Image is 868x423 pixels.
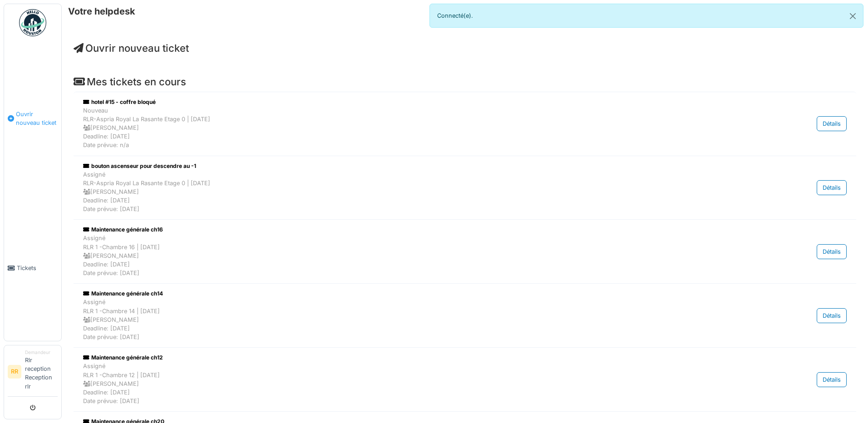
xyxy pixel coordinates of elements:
[83,234,735,277] div: Assigné RLR 1 -Chambre 16 | [DATE] [PERSON_NAME] Deadline: [DATE] Date prévue: [DATE]
[4,41,61,195] a: Ouvrir nouveau ticket
[81,351,849,408] a: Maintenance générale ch12 AssignéRLR 1 -Chambre 12 | [DATE] [PERSON_NAME]Deadline: [DATE]Date pré...
[83,170,735,214] div: Assigné RLR-Aspria Royal La Rasante Etage 0 | [DATE] [PERSON_NAME] Deadline: [DATE] Date prévue: ...
[25,349,58,356] div: Demandeur
[817,244,847,259] div: Détails
[843,4,863,28] button: Close
[19,9,46,36] img: Badge_color-CXgf-gQk.svg
[83,290,735,298] div: Maintenance générale ch14
[83,362,735,405] div: Assigné RLR 1 -Chambre 12 | [DATE] [PERSON_NAME] Deadline: [DATE] Date prévue: [DATE]
[25,349,58,394] li: Rlr reception Reception rlr
[817,116,847,131] div: Détails
[74,42,189,54] a: Ouvrir nouveau ticket
[8,365,21,379] li: RR
[81,96,849,152] a: hotel #15 - coffre bloqué NouveauRLR-Aspria Royal La Rasante Etage 0 | [DATE] [PERSON_NAME]Deadli...
[74,76,856,88] h4: Mes tickets en cours
[16,110,58,127] span: Ouvrir nouveau ticket
[817,372,847,387] div: Détails
[68,6,135,17] h6: Votre helpdesk
[83,354,735,362] div: Maintenance générale ch12
[83,298,735,341] div: Assigné RLR 1 -Chambre 14 | [DATE] [PERSON_NAME] Deadline: [DATE] Date prévue: [DATE]
[817,308,847,323] div: Détails
[81,287,849,344] a: Maintenance générale ch14 AssignéRLR 1 -Chambre 14 | [DATE] [PERSON_NAME]Deadline: [DATE]Date pré...
[817,180,847,195] div: Détails
[8,349,58,397] a: RR DemandeurRlr reception Reception rlr
[17,264,58,272] span: Tickets
[83,162,735,170] div: bouton ascenseur pour descendre au -1
[83,106,735,150] div: Nouveau RLR-Aspria Royal La Rasante Etage 0 | [DATE] [PERSON_NAME] Deadline: [DATE] Date prévue: n/a
[83,98,735,106] div: hotel #15 - coffre bloqué
[4,195,61,340] a: Tickets
[81,223,849,280] a: Maintenance générale ch16 AssignéRLR 1 -Chambre 16 | [DATE] [PERSON_NAME]Deadline: [DATE]Date pré...
[429,4,863,28] div: Connecté(e).
[81,160,849,216] a: bouton ascenseur pour descendre au -1 AssignéRLR-Aspria Royal La Rasante Etage 0 | [DATE] [PERSON...
[83,226,735,234] div: Maintenance générale ch16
